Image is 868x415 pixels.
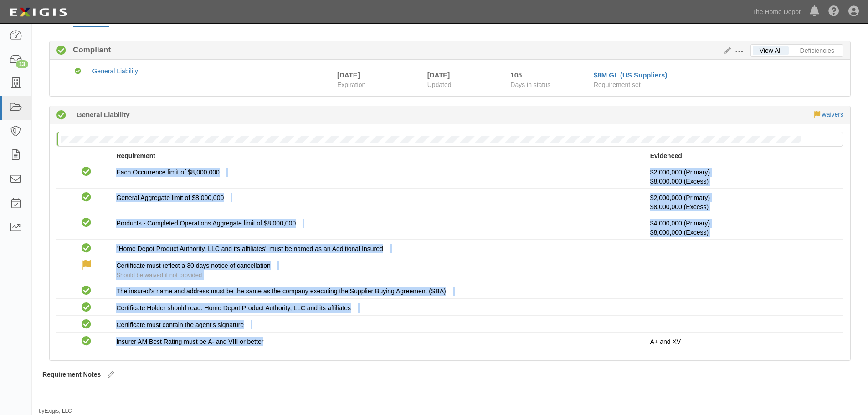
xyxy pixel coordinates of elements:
[82,218,91,228] i: Compliant
[594,81,641,88] span: Requirement set
[7,4,70,20] img: logo-5460c22ac91f19d4615b14bd174203de0afe785f0fc80cf4dbbc73dc1793850b.png
[427,81,452,88] span: Updated
[82,337,91,346] i: Compliant
[116,287,446,295] span: The insured's name and address must be the same as the company executing the Supplier Buying Agre...
[116,194,224,201] span: General Aggregate limit of $8,000,000
[116,245,383,252] span: "Home Depot Product Authority, LLC and its affiliates" must be named as an Additional Insured
[594,71,667,79] a: $8M GL (US Suppliers)
[427,70,497,80] div: [DATE]
[39,407,72,415] small: by
[92,67,138,75] a: General Liability
[828,6,839,17] i: Help Center - Complianz
[82,261,91,270] i: Waived: waived per client.
[753,46,789,55] a: View All
[82,244,91,253] i: Compliant
[45,408,72,414] a: Exigis, LLC
[793,46,841,55] a: Deficiencies
[42,370,101,379] label: Requirement Notes
[116,220,296,227] span: Products - Completed Operations Aggregate limit of $8,000,000
[116,152,155,159] strong: Requirement
[116,262,271,269] span: Certificate must reflect a 30 days notice of cancellation
[116,272,202,278] span: Should be waived if not provided
[116,338,263,345] span: Insurer AM Best Rating must be A- and VIII or better
[650,219,837,237] p: $4,000,000 (Primary)
[75,68,81,75] i: Compliant
[650,229,709,236] span: Policy #20253628471 Insurer: KB Insurance Co., Ltd.
[650,178,709,185] span: Policy #20253628471 Insurer: KB Insurance Co., Ltd.
[116,169,219,176] span: Each Occurrence limit of $8,000,000
[16,60,28,68] div: 13
[650,193,837,211] p: $2,000,000 (Primary)
[337,70,360,80] div: [DATE]
[116,321,244,328] span: Certificate must contain the agent's signature
[510,81,550,88] span: Days in status
[822,111,843,118] a: waivers
[56,46,66,56] i: Compliant
[650,168,837,186] p: $2,000,000 (Primary)
[77,110,130,119] b: General Liability
[116,304,351,312] span: Certificate Holder should read: Home Depot Product Authority, LLC and its affiliates
[66,45,111,56] b: Compliant
[510,70,587,80] div: Since 06/09/2025
[650,152,682,159] strong: Evidenced
[650,337,837,346] p: A+ and XV
[337,80,421,89] span: Expiration
[82,167,91,177] i: Compliant
[747,3,805,21] a: The Home Depot
[82,320,91,329] i: Compliant
[82,303,91,313] i: Compliant
[721,47,731,54] a: Edit Results
[56,111,66,120] i: Compliant 105 days (since 06/09/2025)
[82,193,91,202] i: Compliant
[82,286,91,296] i: Compliant
[82,261,91,271] label: Waived: waived per client.
[650,203,709,210] span: Policy #20253628471 Insurer: KB Insurance Co., Ltd.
